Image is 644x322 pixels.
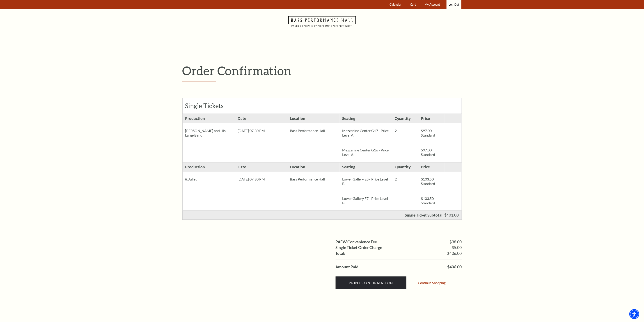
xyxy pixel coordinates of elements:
div: & Juliet [183,172,235,187]
p: Mezzanine Center G16 - Price Level A [342,148,389,157]
h3: Date [235,162,287,172]
span: $97.00 Standard [421,128,435,137]
a: Navigate to Bass Performance Hall homepage [288,9,356,34]
label: Single Ticket Order Charge [336,246,382,250]
a: Calendar [387,0,404,9]
h3: Production [183,162,235,172]
div: [DATE] 07:30 PM [235,123,287,138]
a: Continue Shopping [418,281,446,285]
h3: Price [418,114,444,123]
span: Bass Performance Hall [290,128,325,133]
p: Lower Gallery E8 - Price Level B [342,177,389,186]
span: $97.00 Standard [421,148,435,157]
a: My Account [422,0,442,9]
span: My Account [425,3,440,6]
span: $406.00 [447,251,462,256]
input: Submit button [336,276,406,289]
div: [PERSON_NAME] and His Large Band [183,123,235,143]
h3: Quantity [392,162,418,172]
h3: Production [183,114,235,123]
p: Mezzanine Center G17 - Price Level A [342,128,389,137]
label: Total: [336,251,346,256]
h3: Quantity [392,114,418,123]
h3: Seating [340,114,392,123]
h3: Date [235,114,287,123]
h2: Single Tickets [185,102,237,110]
a: Log Out [447,0,461,9]
label: PAFW Convenience Fee [336,240,377,244]
span: $103.50 Standard [421,196,435,205]
a: Cart [408,0,418,9]
h3: Location [287,114,339,123]
span: $401.00 [445,213,459,217]
div: [DATE] 07:30 PM [235,172,287,187]
span: $103.50 Standard [421,177,435,186]
span: Bass Performance Hall [290,177,325,181]
p: 2 [395,177,415,181]
p: Single Ticket Subtotal: [405,213,444,217]
span: $406.00 [447,265,462,269]
h3: Price [418,162,444,172]
p: Order Confirmation [182,63,462,78]
p: Lower Gallery E7 - Price Level B [342,196,389,205]
label: Amount Paid: [336,265,360,269]
h3: Seating [340,162,392,172]
p: 2 [395,128,415,133]
div: Accessibility Menu [629,309,639,319]
span: Calendar [390,3,402,6]
span: Cart [410,3,416,6]
h3: Location [287,162,339,172]
span: $38.00 [450,240,462,244]
span: $5.00 [452,246,462,250]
